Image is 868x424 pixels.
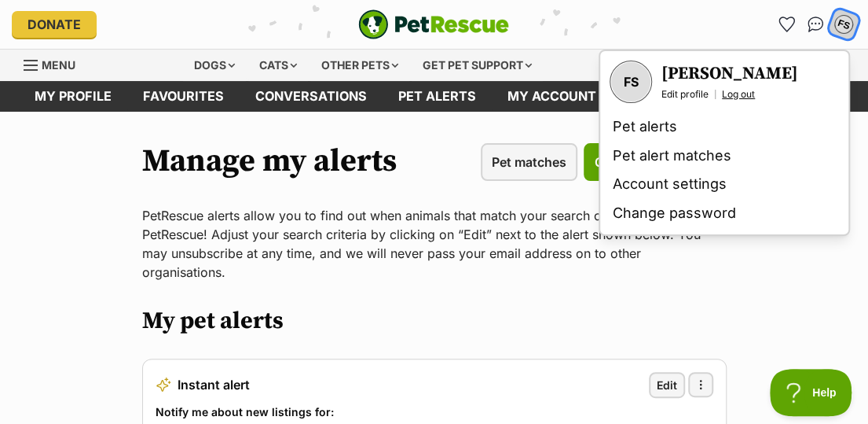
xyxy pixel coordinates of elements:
[240,81,383,112] a: conversations
[358,9,509,39] a: PetRescue
[156,404,713,420] h3: Notify me about new listings for:
[481,143,577,181] a: Pet matches
[127,81,240,112] a: Favourites
[827,8,859,40] button: My account
[803,12,828,37] a: Conversations
[42,58,75,72] span: Menu
[661,63,798,85] h3: [PERSON_NAME]
[606,112,842,142] a: Pet alerts
[412,50,543,81] div: Get pet support
[657,377,677,393] span: Edit
[142,307,727,335] h2: My pet alerts
[12,11,97,38] a: Donate
[606,199,842,228] a: Change password
[24,50,86,78] a: Menu
[142,206,727,282] p: PetRescue alerts allow you to find out when animals that match your search criteria are added to ...
[833,14,854,35] div: FS
[248,50,308,81] div: Cats
[142,143,397,179] h1: Manage my alerts
[310,50,409,81] div: Other pets
[178,378,250,392] span: Instant alert
[584,143,727,181] a: Create new pet alert
[19,81,127,112] a: My profile
[611,62,650,101] div: FS
[775,12,800,37] a: Favourites
[649,372,685,398] a: Edit
[808,17,824,32] img: chat-41dd97257d64d25036548639549fe6c8038ab92f7586957e7f3b1b290dea8141.svg
[770,369,852,416] iframe: Help Scout Beacon - Open
[183,50,246,81] div: Dogs
[606,170,842,199] a: Account settings
[492,81,612,112] a: My account
[383,81,492,112] a: Pet alerts
[722,88,755,101] a: Log out
[610,61,652,103] a: Your profile
[661,88,709,101] a: Edit profile
[492,153,566,171] span: Pet matches
[606,142,842,171] a: Pet alert matches
[775,12,856,37] ul: Account quick links
[358,9,509,39] img: logo-e224e6f780fb5917bec1dbf3a21bbac754714ae5b6737aabdf751b685950b380.svg
[661,63,798,85] a: Your profile
[595,153,716,171] span: Create new pet alert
